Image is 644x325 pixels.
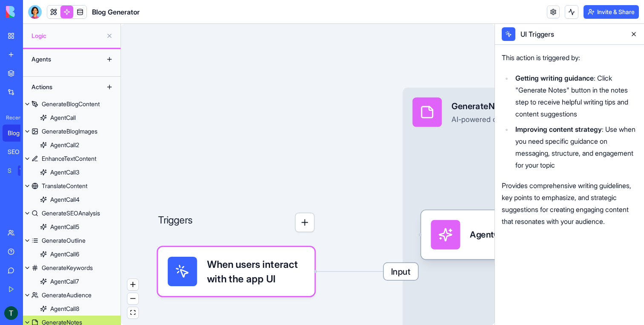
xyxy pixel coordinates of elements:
[3,125,37,142] a: Blog Generator
[513,72,637,120] li: : Click "Generate Notes" button in the notes step to receive helpful writing tips and content sug...
[8,129,32,137] div: Blog Generator
[158,247,315,296] div: When users interact with the app UI
[207,257,305,286] span: When users interact with the app UI
[158,174,315,296] div: Triggers
[50,195,80,204] div: AgentCall4
[50,223,79,231] div: AgentCall5
[3,162,37,179] a: Social Media Content GeneratorTRY
[32,32,103,40] span: Logic
[3,114,20,121] span: Recent
[27,52,95,66] div: Agents
[23,302,121,316] a: AgentCall8
[23,234,121,247] a: GenerateOutline
[502,180,637,227] p: Provides comprehensive writing guidelines, key points to emphasize, and strategic suggestions for...
[23,220,121,234] a: AgentCall5
[27,80,95,94] div: Actions
[421,210,578,259] div: AgentCall
[23,138,121,152] a: AgentCall2
[158,213,193,232] p: Triggers
[4,306,18,320] img: ACg8ocKr-FuyXX6OhFMe-xkgB64w6KLXe8eXLlH0TyzbprXPLifrSQ=s96-c
[42,236,86,245] div: GenerateOutline
[8,148,32,156] div: SEO Authority Builder
[519,29,624,39] div: UI Triggers
[23,179,121,193] a: TranslateContent
[50,168,79,177] div: AgentCall3
[384,263,418,280] span: Input
[23,193,121,206] a: AgentCall4
[23,206,121,220] a: GenerateSEOAnalysis
[42,264,93,272] div: GenerateKeywords
[92,7,140,17] span: Blog Generator
[18,165,32,176] div: TRY
[6,6,59,18] img: logo
[23,275,121,288] a: AgentCall7
[50,277,79,286] div: AgentCall7
[42,182,87,190] div: TranslateContent
[502,52,637,64] p: This action is triggered by:
[23,261,121,275] a: GenerateKeywords
[23,97,121,111] a: GenerateBlogContent
[23,288,121,302] a: GenerateAudience
[584,5,639,19] button: Invite & Share
[23,125,121,138] a: GenerateBlogImages
[42,209,100,218] div: GenerateSEOAnalysis
[42,100,100,108] div: GenerateBlogContent
[42,127,98,136] div: GenerateBlogImages
[23,111,121,125] a: AgentCall
[470,229,509,241] div: AgentCall
[515,125,602,133] strong: Improving content strategy
[23,165,121,179] a: AgentCall3
[127,279,138,290] button: zoom in
[42,154,96,163] div: EnhanceTextContent
[127,293,138,305] button: zoom out
[42,291,92,299] div: GenerateAudience
[50,305,79,313] div: AgentCall8
[3,143,37,160] a: SEO Authority Builder
[23,152,121,165] a: EnhanceTextContent
[50,250,79,258] div: AgentCall6
[50,141,79,149] div: AgentCall2
[23,247,121,261] a: AgentCall6
[8,166,12,175] div: Social Media Content Generator
[515,74,594,82] strong: Getting writing guidance
[513,123,637,171] li: : Use when you need specific guidance on messaging, structure, and engagement for your topic
[50,113,76,122] div: AgentCall
[127,307,138,319] button: fit view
